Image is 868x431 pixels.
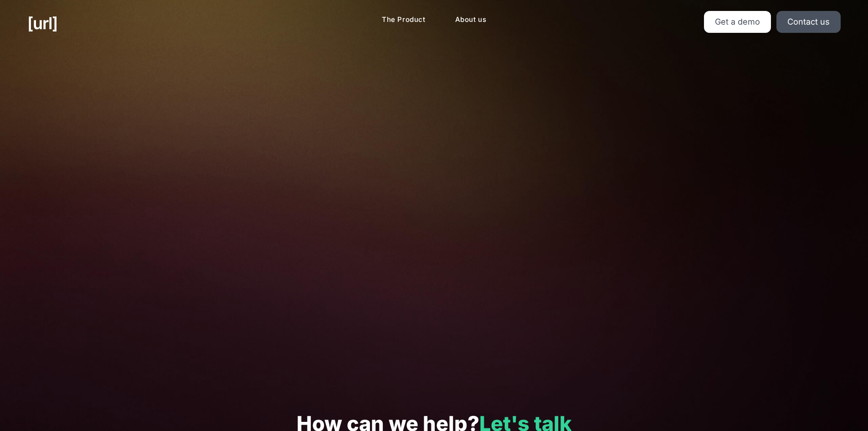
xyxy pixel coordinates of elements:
[375,11,433,29] a: The Product
[27,11,57,36] a: [URL]
[704,11,771,33] a: Get a demo
[776,11,841,33] a: Contact us
[448,11,494,29] a: About us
